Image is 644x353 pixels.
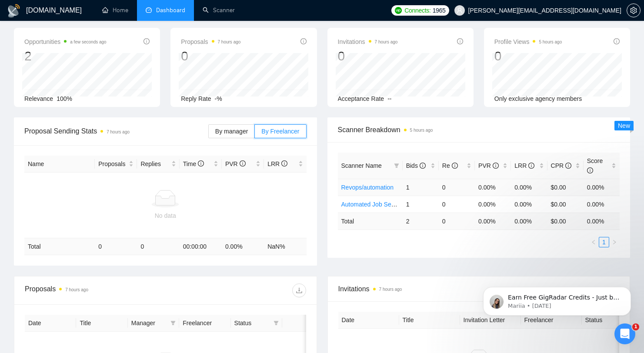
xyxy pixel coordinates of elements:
span: Proposals [181,37,240,47]
span: By Freelancer [261,128,299,135]
span: Score [587,157,603,174]
li: Next Page [609,237,620,247]
a: Automated Job Search [341,201,403,208]
span: By manager [215,128,248,135]
span: info-circle [493,163,499,169]
time: 7 hours ago [107,130,130,134]
span: filter [169,316,177,330]
td: 0.00 % [222,238,264,255]
td: 2 [403,213,439,230]
th: Name [24,156,95,173]
td: 0.00% [511,196,547,213]
span: Invitations [338,283,620,294]
time: a few seconds ago [70,40,106,44]
a: searchScanner [203,7,235,14]
span: Bids [406,162,426,169]
td: Total [24,238,95,255]
td: 0 [95,238,137,255]
div: 0 [338,48,398,64]
span: filter [274,320,279,326]
td: Total [338,213,403,230]
span: Scanner Name [341,162,382,169]
span: info-circle [420,163,426,169]
span: Connects: [404,6,430,15]
span: setting [627,7,640,14]
span: left [591,240,596,245]
td: 0 [439,179,475,196]
span: filter [394,163,399,168]
td: $0.00 [547,196,584,213]
td: 0.00% [475,179,511,196]
th: Date [338,312,399,329]
th: Replies [137,156,179,173]
time: 7 hours ago [375,40,398,44]
span: Manager [131,318,167,328]
a: 1 [599,237,609,247]
span: info-circle [240,160,246,167]
td: 1 [403,179,439,196]
span: info-circle [565,163,571,169]
span: right [612,240,617,245]
span: info-circle [614,38,620,44]
span: info-circle [587,167,593,173]
a: homeHome [102,7,128,14]
span: info-circle [143,38,150,44]
td: $ 0.00 [547,213,584,230]
div: 0 [181,48,240,64]
button: left [588,237,599,247]
time: 7 hours ago [65,287,88,292]
span: CPR [551,162,571,169]
td: 0.00% [475,196,511,213]
div: No data [28,211,303,220]
span: Time [183,160,204,167]
span: Only exclusive agency members [494,95,582,102]
td: 0 [137,238,179,255]
span: Relevance [24,95,53,102]
span: PVR [478,162,499,169]
img: logo [7,4,21,18]
span: 1965 [433,6,446,15]
span: info-circle [457,38,463,44]
span: info-circle [452,163,458,169]
td: 0.00 % [584,213,620,230]
div: 0 [494,48,562,64]
button: right [609,237,620,247]
iframe: Intercom live chat [614,323,635,344]
img: upwork-logo.png [395,7,402,14]
span: dashboard [146,7,152,13]
span: Acceptance Rate [338,95,384,102]
span: 100% [57,95,72,102]
iframe: Intercom notifications message [470,269,644,330]
span: download [293,287,306,294]
div: Proposals [25,283,165,297]
th: Title [399,312,460,329]
button: download [292,283,306,297]
th: Freelancer [179,315,230,332]
span: Dashboard [156,7,185,14]
th: Date [25,315,76,332]
span: info-circle [198,160,204,167]
span: Reply Rate [181,95,211,102]
td: 0.00% [511,179,547,196]
li: Previous Page [588,237,599,247]
span: LRR [267,160,287,167]
time: 5 hours ago [539,40,562,44]
td: 0.00% [584,196,620,213]
span: filter [170,320,176,326]
span: info-circle [300,38,307,44]
th: Invitation Letter [460,312,521,329]
span: Proposal Sending Stats [24,126,208,137]
td: 0 [439,213,475,230]
td: $0.00 [547,179,584,196]
time: 7 hours ago [379,287,402,292]
a: setting [627,7,641,14]
span: -% [215,95,222,102]
span: Invitations [338,37,398,47]
span: info-circle [528,163,534,169]
span: 1 [632,323,639,330]
span: filter [392,159,401,172]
